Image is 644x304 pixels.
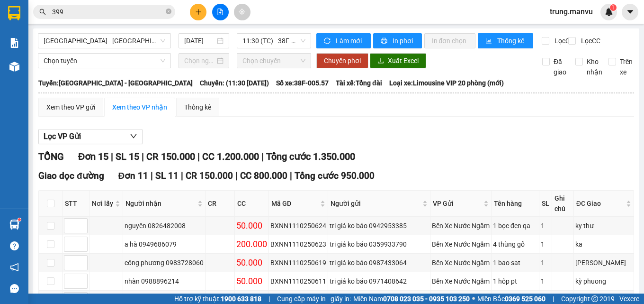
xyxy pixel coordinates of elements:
[430,235,492,254] td: Bến Xe Nước Ngầm
[276,78,329,88] span: Số xe: 38F-005.57
[583,56,606,77] span: Kho nhận
[497,36,526,46] span: Thống kê
[576,198,624,209] span: ĐC Giao
[575,276,632,286] div: kỳ phuong
[324,37,332,45] span: sync
[577,36,602,46] span: Lọc CC
[146,151,195,162] span: CR 150.000
[541,239,550,249] div: 1
[270,221,326,231] div: BXNN1110250624
[493,221,537,231] div: 1 bọc đen qa
[125,198,196,209] span: Người nhận
[432,258,490,268] div: Bến Xe Nước Ngầm
[9,38,19,48] img: solution-icon
[242,54,305,68] span: Chọn chuyến
[200,78,269,88] span: Chuyến: (11:30 [DATE])
[112,102,167,112] div: Xem theo VP nhận
[142,151,144,162] span: |
[277,294,351,304] span: Cung cấp máy in - giấy in:
[575,221,632,231] div: ky thư
[235,191,269,217] th: CC
[111,151,113,162] span: |
[472,297,475,301] span: ⚪️
[383,295,470,303] strong: 0708 023 035 - 0935 103 250
[151,170,153,181] span: |
[430,254,492,272] td: Bến Xe Nước Ngầm
[166,8,171,17] span: close-circle
[541,221,550,231] div: 1
[432,239,490,249] div: Bến Xe Nước Ngầm
[38,170,104,181] span: Giao dọc đường
[197,151,200,162] span: |
[236,275,267,288] div: 50.000
[381,37,389,45] span: printer
[38,129,143,144] button: Lọc VP Gửi
[52,7,164,17] input: Tìm tên, số ĐT hoặc mã đơn
[116,151,139,162] span: SL 15
[268,294,270,304] span: |
[552,191,574,217] th: Ghi chú
[78,151,108,162] span: Đơn 15
[336,78,382,88] span: Tài xế: Tổng đài
[184,55,215,66] input: Chọn ngày
[236,256,267,269] div: 50.000
[575,258,632,268] div: [PERSON_NAME]
[63,191,89,217] th: STT
[190,4,206,20] button: plus
[271,198,318,209] span: Mã GD
[575,239,632,249] div: ka
[217,9,224,15] span: file-add
[478,33,533,48] button: bar-chartThống kê
[493,239,537,249] div: 4 thùng gỗ
[270,258,326,268] div: BXNN1110250619
[118,170,149,181] span: Đơn 11
[184,36,215,46] input: 11/10/2025
[330,258,429,268] div: tri giá ko báo 0987433064
[10,241,19,250] span: question-circle
[432,276,490,286] div: Bến Xe Nước Ngầm
[221,295,261,303] strong: 1900 633 818
[430,272,492,291] td: Bến Xe Nước Ngầm
[353,294,470,304] span: Miền Nam
[389,78,504,88] span: Loại xe: Limousine VIP 20 phòng (mới)
[240,170,287,181] span: CC 800.000
[553,294,554,304] span: |
[266,151,355,162] span: Tổng cước 1.350.000
[393,36,414,46] span: In phơi
[242,34,305,48] span: 11:30 (TC) - 38F-005.57
[605,8,613,16] img: icon-new-feature
[125,221,204,231] div: nguyên 0826482008
[432,221,490,231] div: Bến Xe Nước Ngầm
[8,6,20,20] img: logo-vxr
[269,272,328,291] td: BXNN1110250611
[373,33,422,48] button: printerIn phơi
[261,151,264,162] span: |
[166,9,171,14] span: close-circle
[9,62,19,72] img: warehouse-icon
[235,170,238,181] span: |
[541,276,550,286] div: 1
[174,294,261,304] span: Hỗ trợ kỹ thuật:
[38,79,193,87] b: Tuyến: [GEOGRAPHIC_DATA] - [GEOGRAPHIC_DATA]
[370,53,426,68] button: downloadXuất Excel
[125,258,204,268] div: công phương 0983728060
[492,191,539,217] th: Tên hàng
[206,191,235,217] th: CR
[331,198,420,209] span: Người gửi
[239,9,245,15] span: aim
[377,57,384,65] span: download
[130,132,137,140] span: down
[236,219,267,232] div: 50.000
[316,33,371,48] button: syncLàm mới
[10,284,19,293] span: message
[125,276,204,286] div: nhàn 0988896214
[542,6,600,18] span: trung.manvu
[550,56,570,77] span: Đã giao
[330,221,429,231] div: tri giá ko báo 0942953385
[44,54,165,68] span: Chọn tuyến
[195,9,202,15] span: plus
[477,294,546,304] span: Miền Bắc
[616,56,636,77] span: Trên xe
[38,151,64,162] span: TỔNG
[44,34,165,48] span: Hà Nội - Kỳ Anh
